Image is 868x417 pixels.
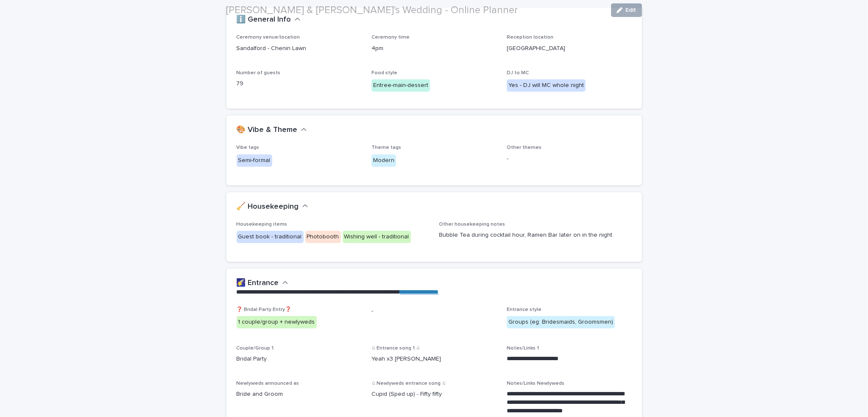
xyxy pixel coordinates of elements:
div: Semi-formal [237,154,272,167]
div: 1 couple/group + newlyweds [237,316,317,328]
div: Photobooth [305,231,341,243]
span: ❓ Bridal Party Entry❓ [237,307,292,312]
span: Food style [371,70,397,76]
p: Sandalford - Chenin Lawn [237,44,362,53]
div: Wishing well - traditional [343,231,411,243]
div: Guest book - traditional [237,231,304,243]
div: Groups (eg: Bridesmaids, Groomsmen) [507,316,615,328]
p: Bridal Party [237,355,362,364]
span: Reception location [507,35,553,40]
span: Other housekeeping notes [439,222,505,227]
span: Vibe tags [237,145,260,150]
p: Yeah x3 [PERSON_NAME] [371,355,441,364]
span: DJ to MC [507,70,529,76]
span: Notes/Links 1 [507,346,539,351]
span: Theme tags [371,145,401,150]
span: ♫ Newlyweds entrance song ♫ [371,381,446,386]
div: Yes - DJ will MC whole night [507,79,586,92]
span: Notes/Links Newlyweds [507,381,564,386]
span: Number of guests [237,70,281,76]
h2: 🎨 Vibe & Theme [237,126,298,135]
span: Ceremony venue/location [237,35,300,40]
p: 79 [237,79,362,88]
h2: 🌠 Entrance [237,279,279,288]
span: Housekeeping items [237,222,287,227]
p: Bubble Tea during cocktail hour, Ramen Bar later on in the night [439,231,632,240]
span: Entrance style [507,307,541,312]
div: Entree-main-dessert [371,79,430,92]
p: 4pm [371,44,497,53]
p: - [507,154,632,163]
span: Other themes [507,145,541,150]
button: 🌠 Entrance [237,279,288,288]
span: Newlyweds announced as [237,381,299,386]
span: Couple/Group 1 [237,346,274,351]
span: ♫ Entrance song 1 ♫ [371,346,420,351]
span: Ceremony time [371,35,410,40]
h2: 🧹 Housekeeping [237,202,299,212]
p: [GEOGRAPHIC_DATA] [507,44,632,53]
button: Edit [611,3,642,17]
p: Bride and Groom [237,390,362,399]
button: 🧹 Housekeeping [237,202,308,212]
button: 🎨 Vibe & Theme [237,126,307,135]
h2: [PERSON_NAME] & [PERSON_NAME]'s Wedding - Online Planner [226,4,518,17]
span: Edit [626,7,636,13]
p: Cupid (Sped up) - Fifty fifty [371,390,497,399]
p: - [371,307,497,316]
div: Modern [371,154,396,167]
